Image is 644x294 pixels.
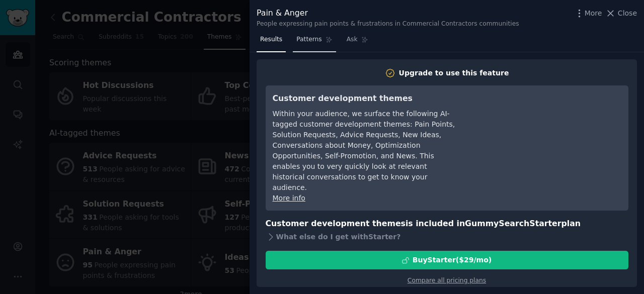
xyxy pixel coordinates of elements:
div: Buy Starter ($ 29 /mo ) [413,255,492,265]
div: People expressing pain points & frustrations in Commercial Contractors communities [257,20,519,29]
button: Close [605,8,637,19]
h3: Customer development themes [273,92,456,105]
iframe: YouTube video player [470,92,621,168]
div: Upgrade to use this feature [399,68,509,78]
a: Compare all pricing plans [408,277,486,284]
div: Within your audience, we surface the following AI-tagged customer development themes: Pain Points... [273,109,456,193]
span: GummySearch Starter [465,219,561,228]
div: What else do I get with Starter ? [266,230,628,244]
a: Results [257,32,286,52]
button: BuyStarter($29/mo) [266,251,628,269]
span: Patterns [296,35,321,44]
div: Pain & Anger [257,7,519,20]
h3: Customer development themes is included in plan [266,218,628,230]
a: More info [273,194,305,202]
span: Ask [347,35,358,44]
span: More [585,8,602,19]
span: Results [260,35,282,44]
span: Close [618,8,637,19]
a: Ask [343,32,372,52]
a: Patterns [293,32,336,52]
button: More [574,8,602,19]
